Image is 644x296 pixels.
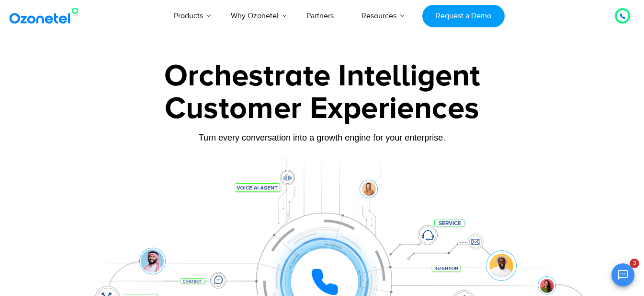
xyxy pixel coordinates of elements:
[23,61,621,92] div: Orchestrate Intelligent
[23,86,621,132] div: Customer Experiences
[611,263,634,286] button: Open chat
[23,132,621,143] div: Turn every conversation into a growth engine for your enterprise.
[630,259,639,268] span: 3
[422,5,504,27] a: Request a Demo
